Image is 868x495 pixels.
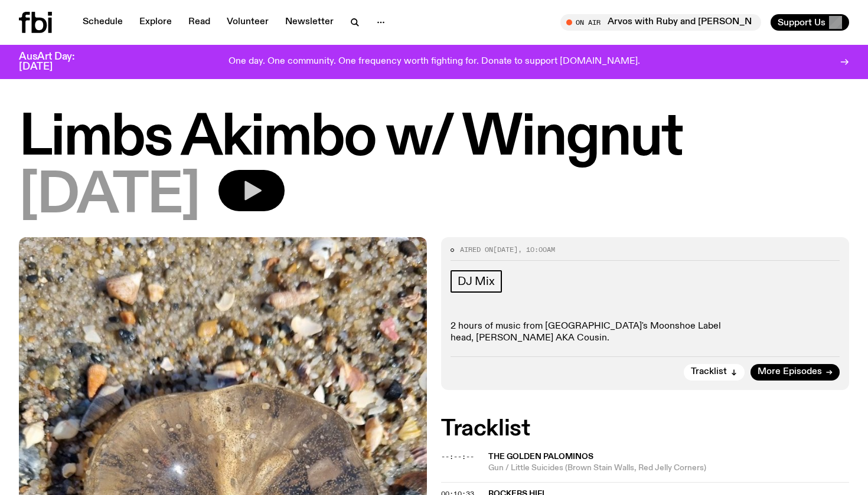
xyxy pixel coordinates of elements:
span: The Golden Palominos [488,453,593,461]
p: 2 hours of music from [GEOGRAPHIC_DATA]'s Moonshoe Label head, [PERSON_NAME] AKA Cousin. [451,321,840,343]
span: [DATE] [19,170,200,223]
span: Aired on [460,245,493,254]
span: DJ Mix [458,275,495,288]
span: Support Us [778,17,825,28]
a: Read [181,14,217,31]
a: Newsletter [278,14,341,31]
button: On AirArvos with Ruby and [PERSON_NAME] [560,14,761,31]
a: Volunteer [220,14,276,31]
span: Tracklist [691,368,727,376]
a: DJ Mix [451,270,502,293]
span: Gun / Little Suicides (Brown Stain Walls, Red Jelly Corners) [488,463,849,474]
a: Schedule [76,14,130,31]
button: Tracklist [684,364,745,381]
span: , 10:00am [518,245,555,254]
a: More Episodes [750,364,840,381]
h1: Limbs Akimbo w/ Wingnut [19,112,849,165]
span: [DATE] [493,245,518,254]
span: More Episodes [758,368,822,376]
p: One day. One community. One frequency worth fighting for. Donate to support [DOMAIN_NAME]. [229,57,640,67]
span: --:--:-- [441,452,474,461]
button: Support Us [771,14,849,31]
h2: Tracklist [441,418,849,440]
a: Explore [132,14,179,31]
h3: AusArt Day: [DATE] [19,52,94,72]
